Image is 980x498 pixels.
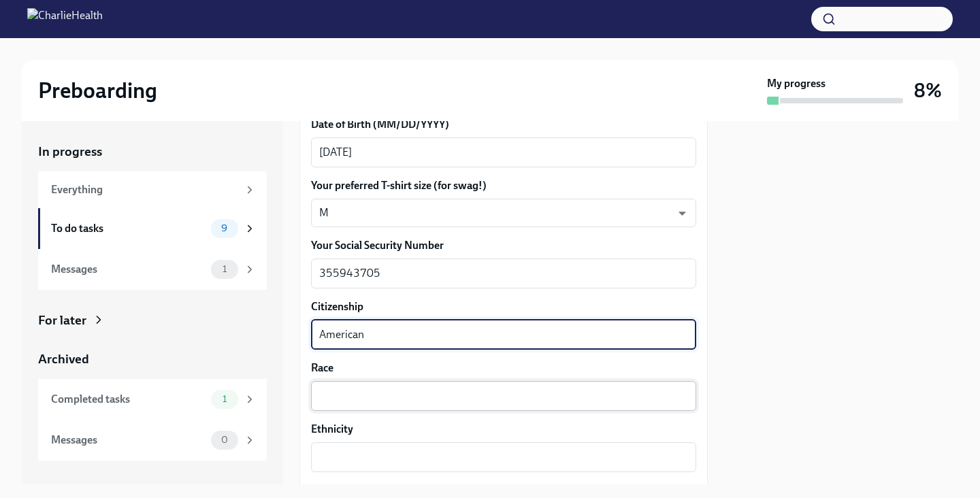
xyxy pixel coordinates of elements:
textarea: [DATE] [319,144,688,161]
span: 9 [213,223,235,233]
a: In progress [38,143,267,161]
label: Date of Birth (MM/DD/YYYY) [311,117,696,132]
h3: 8% [914,78,942,103]
label: Citizenship [311,299,696,314]
a: Messages1 [38,249,267,290]
a: Completed tasks1 [38,379,267,420]
strong: My progress [767,76,826,91]
label: Your Social Security Number [311,238,696,253]
div: Everything [51,182,238,197]
span: 1 [214,264,235,274]
span: 0 [213,435,236,445]
a: For later [38,312,267,329]
img: CharlieHealth [27,8,103,30]
div: Messages [51,262,206,277]
div: Messages [51,433,206,448]
label: Ethnicity [311,422,696,437]
div: Completed tasks [51,392,206,407]
a: Archived [38,350,267,368]
div: M [311,199,696,227]
span: 1 [214,394,235,404]
a: Everything [38,171,267,208]
label: Race [311,361,696,376]
div: For later [38,312,86,329]
h2: Preboarding [38,77,157,104]
a: To do tasks9 [38,208,267,249]
label: Your preferred T-shirt size (for swag!) [311,178,696,193]
label: Gender [311,483,696,498]
textarea: American [319,327,688,343]
a: Messages0 [38,420,267,461]
textarea: 355943705 [319,265,688,282]
div: To do tasks [51,221,206,236]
